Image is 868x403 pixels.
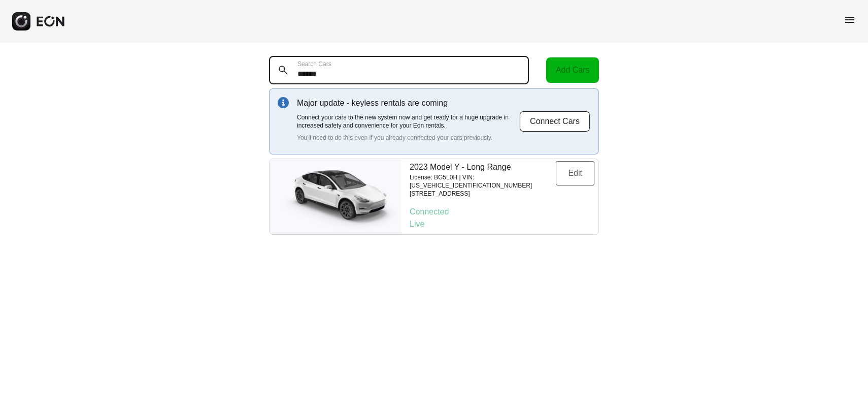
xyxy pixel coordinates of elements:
[410,173,556,190] p: License: BG5L0H | VIN: [US_VEHICLE_IDENTIFICATION_NUMBER]
[556,161,594,185] button: Edit
[410,206,594,218] p: Connected
[844,14,856,26] span: menu
[278,97,289,108] img: info
[410,190,556,198] p: [STREET_ADDRESS]
[519,111,590,132] button: Connect Cars
[410,161,556,173] p: 2023 Model Y - Long Range
[297,97,519,109] p: Major update - keyless rentals are coming
[297,113,519,130] p: Connect your cars to the new system now and get ready for a huge upgrade in increased safety and ...
[410,218,594,230] p: Live
[270,164,402,230] img: car
[297,60,331,68] label: Search Cars
[297,134,519,142] p: You'll need to do this even if you already connected your cars previously.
